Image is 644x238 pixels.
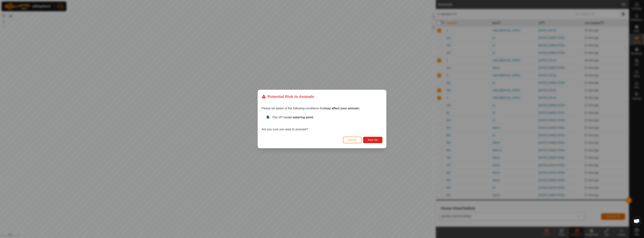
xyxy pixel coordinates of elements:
[631,216,642,227] div: Open chat
[343,137,362,143] button: Cancel
[262,107,360,110] span: Please be aware of the following conditions that
[288,116,314,119] strong: no watering point.
[262,115,382,132] div: Are you sure you want to proceed?
[363,137,382,143] button: Turn On
[348,138,357,141] span: Cancel
[272,116,314,119] span: This VP has
[262,94,314,99] div: Potential Risk to Animals
[368,138,378,141] span: Turn On
[325,107,360,110] strong: may affect your animals:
